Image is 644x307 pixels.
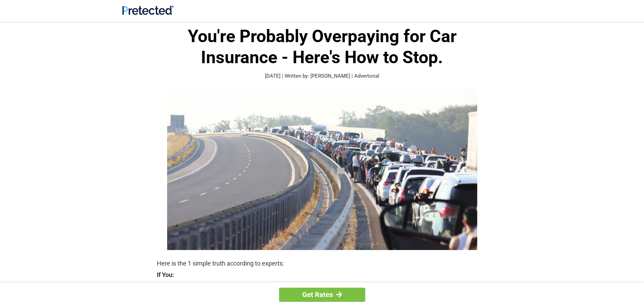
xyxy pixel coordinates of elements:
p: [DATE] | Written by: [PERSON_NAME] | Advertorial [157,72,488,80]
strong: If You: [157,272,488,278]
strong: Are Currently Insured [163,281,488,291]
p: Here is the 1 simple truth according to experts: [157,259,488,268]
h1: You're Probably Overpaying for Car Insurance - Here's How to Stop. [157,26,488,68]
img: Site Logo [122,6,174,15]
a: Site Logo [122,10,174,16]
a: Get Rates [279,288,365,302]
